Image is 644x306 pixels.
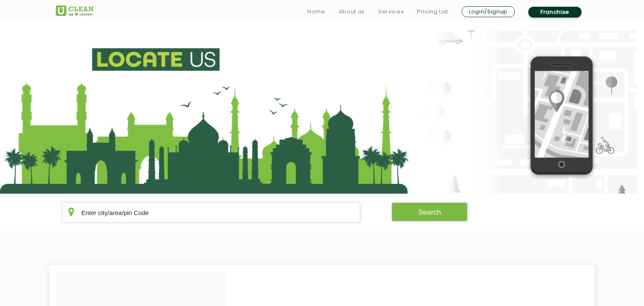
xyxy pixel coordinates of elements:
[56,5,93,16] img: UClean Laundry and Dry Cleaning
[339,7,365,17] a: About us
[62,202,360,223] input: Enter city/area/pin Code
[462,6,515,17] a: Login/Signup
[307,7,325,17] a: Home
[528,7,582,18] a: Franchise
[392,202,468,221] button: Search
[417,7,448,17] a: Pricing List
[378,7,404,17] a: Services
